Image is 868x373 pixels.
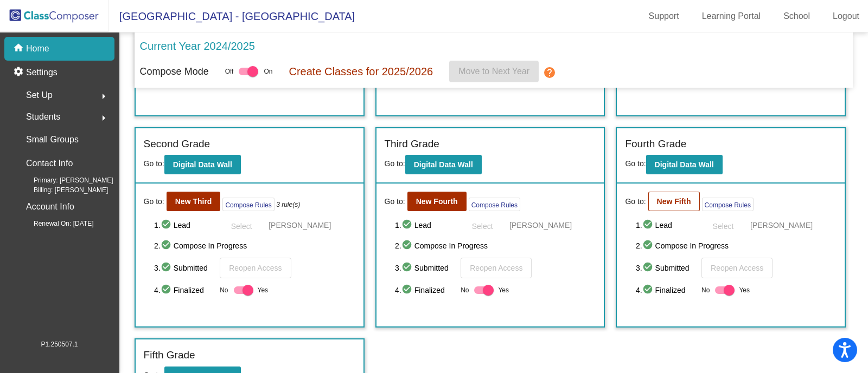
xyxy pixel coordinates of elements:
[154,239,355,252] span: 2. Compose In Progress
[276,200,300,210] i: 3 rule(s)
[175,197,212,206] b: New Third
[140,38,255,54] p: Current Year 2024/2025
[648,192,700,211] button: New Fifth
[405,155,482,174] button: Digital Data Wall
[711,264,763,272] span: Reopen Access
[642,239,655,252] mat-icon: check_circle
[264,67,272,76] span: On
[97,112,110,125] mat-icon: arrow_right
[26,132,79,147] p: Small Groups
[154,284,214,297] span: 4. Finalized
[701,285,710,295] span: No
[449,61,539,82] button: Move to Next Year
[401,239,414,252] mat-icon: check_circle
[97,90,110,103] mat-icon: arrow_right
[461,258,532,278] button: Reopen Access
[385,136,439,152] label: Third Grade
[108,8,355,25] span: [GEOGRAPHIC_DATA] - [GEOGRAPHIC_DATA]
[167,192,221,211] button: New Third
[461,285,469,295] span: No
[229,264,282,272] span: Reopen Access
[154,261,214,274] span: 3. Submitted
[161,239,174,252] mat-icon: check_circle
[16,185,108,195] span: Billing: [PERSON_NAME]
[385,196,405,207] span: Go to:
[636,261,696,274] span: 3. Submitted
[713,222,734,231] span: Select
[458,67,529,76] span: Move to Next Year
[385,159,405,168] span: Go to:
[26,88,53,103] span: Set Up
[824,8,868,25] a: Logout
[625,159,646,168] span: Go to:
[642,219,655,232] mat-icon: check_circle
[469,198,520,211] button: Compose Rules
[173,160,232,169] b: Digital Data Wall
[220,258,291,278] button: Reopen Access
[739,284,750,297] span: Yes
[655,160,714,169] b: Digital Data Wall
[164,155,241,174] button: Digital Data Wall
[509,220,572,231] span: [PERSON_NAME]
[414,160,473,169] b: Digital Data Wall
[231,222,252,231] span: Select
[16,175,113,185] span: Primary: [PERSON_NAME]
[395,239,596,252] span: 2. Compose In Progress
[702,198,754,211] button: Compose Rules
[144,136,210,152] label: Second Grade
[289,63,433,80] p: Create Classes for 2025/2026
[401,261,414,274] mat-icon: check_circle
[401,219,414,232] mat-icon: check_circle
[642,261,655,274] mat-icon: check_circle
[543,66,556,79] mat-icon: help
[640,8,688,25] a: Support
[161,284,174,297] mat-icon: check_circle
[144,196,164,207] span: Go to:
[26,109,60,125] span: Students
[220,217,263,234] button: Select
[775,8,819,25] a: School
[625,136,686,152] label: Fourth Grade
[693,8,770,25] a: Learning Portal
[395,284,455,297] span: 4. Finalized
[220,285,228,295] span: No
[144,348,195,363] label: Fifth Grade
[636,284,696,297] span: 4. Finalized
[26,66,58,79] p: Settings
[395,219,455,232] span: 1. Lead
[701,217,745,234] button: Select
[646,155,723,174] button: Digital Data Wall
[222,198,274,211] button: Compose Rules
[461,217,504,234] button: Select
[657,197,691,206] b: New Fifth
[750,220,813,231] span: [PERSON_NAME]
[144,159,164,168] span: Go to:
[470,264,522,272] span: Reopen Access
[625,196,646,207] span: Go to:
[26,156,73,171] p: Contact Info
[395,261,455,274] span: 3. Submitted
[401,284,414,297] mat-icon: check_circle
[154,219,214,232] span: 1. Lead
[140,64,209,79] p: Compose Mode
[636,219,696,232] span: 1. Lead
[16,219,93,228] span: Renewal On: [DATE]
[407,192,467,211] button: New Fourth
[161,219,174,232] mat-icon: check_circle
[161,261,174,274] mat-icon: check_circle
[258,284,269,297] span: Yes
[26,199,74,214] p: Account Info
[416,197,458,206] b: New Fourth
[26,42,49,55] p: Home
[701,258,773,278] button: Reopen Access
[225,67,234,76] span: Off
[472,222,493,231] span: Select
[269,220,331,231] span: [PERSON_NAME]
[642,284,655,297] mat-icon: check_circle
[13,66,26,79] mat-icon: settings
[498,284,509,297] span: Yes
[13,42,26,55] mat-icon: home
[636,239,837,252] span: 2. Compose In Progress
